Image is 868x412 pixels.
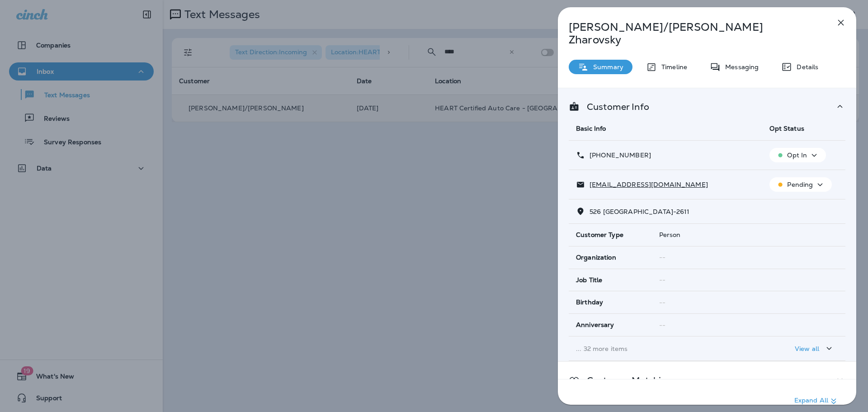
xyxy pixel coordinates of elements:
span: Organization [576,254,616,261]
span: Birthday [576,298,603,306]
p: Customer Matching [580,377,672,384]
span: -- [659,321,665,329]
span: -- [659,298,665,307]
span: 526 [GEOGRAPHIC_DATA]-2611 [590,208,690,216]
span: Job Title [576,276,602,284]
span: -- [659,276,665,284]
span: Customer Type [576,231,623,239]
p: View all [795,345,819,352]
span: Basic Info [576,124,606,133]
span: Anniversary [576,321,614,329]
p: Customer Info [580,103,649,110]
p: [EMAIL_ADDRESS][DOMAIN_NAME] [585,181,708,188]
button: View all [791,340,838,357]
p: Timeline [657,63,687,71]
button: Opt In [769,148,826,162]
button: Expand All [791,393,843,409]
p: Expand All [794,396,839,407]
span: Person [659,231,681,239]
p: [PERSON_NAME]/[PERSON_NAME] Zharovsky [569,21,816,46]
button: Pending [769,177,832,192]
p: Pending [787,181,813,188]
p: [PHONE_NUMBER] [585,152,651,159]
p: Summary [589,63,623,71]
p: Messaging [721,63,759,71]
p: Opt In [787,152,807,159]
p: Details [792,63,818,71]
span: Opt Status [769,124,804,133]
p: ... 32 more items [576,345,755,352]
span: -- [659,253,665,261]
